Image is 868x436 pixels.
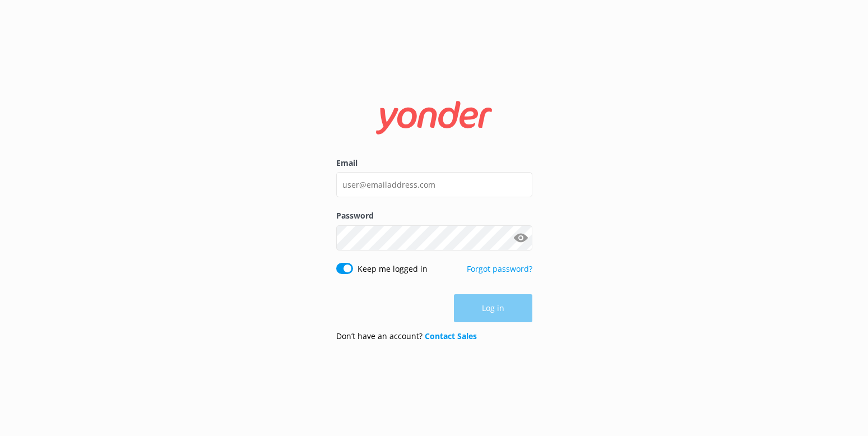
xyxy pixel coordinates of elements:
button: Show password [510,226,532,249]
input: user@emailaddress.com [336,172,532,197]
p: Don’t have an account? [336,330,477,342]
label: Password [336,210,532,222]
label: Email [336,157,532,169]
label: Keep me logged in [358,263,428,275]
a: Contact Sales [425,331,477,341]
a: Forgot password? [467,263,532,274]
